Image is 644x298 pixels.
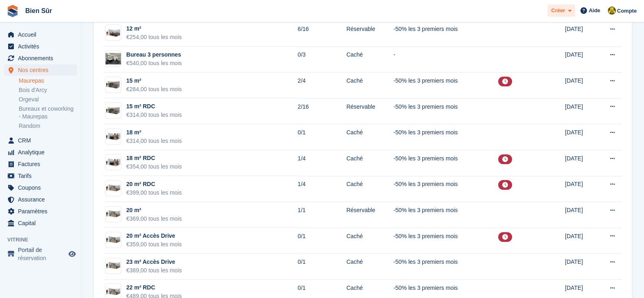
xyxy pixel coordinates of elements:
div: €314,00 tous les mois [126,137,182,145]
td: [DATE] [565,254,594,280]
div: 23 m² Accès Drive [126,258,182,266]
span: Paramètres [18,206,67,217]
td: -50% les 3 premiers mois [393,124,498,150]
td: 2/4 [298,72,347,99]
span: Compte [617,7,637,15]
td: - [393,46,498,72]
a: menu [4,29,77,40]
span: Capital [18,217,67,229]
a: Boutique d'aperçu [67,249,77,259]
span: CRM [18,135,67,146]
div: 20 m² RDC [126,180,182,188]
div: €354,00 tous les mois [126,162,182,171]
td: 0/1 [298,228,347,254]
a: menu [4,194,77,205]
div: 18 m² [126,128,182,137]
td: Réservable [346,21,393,47]
td: 0/1 [298,124,347,150]
div: 20 m² [126,206,182,215]
div: 18 m² RDC [126,154,182,162]
a: Bureaux et coworking - Maurepas [19,105,77,121]
div: €254,00 tous les mois [126,33,182,42]
td: Caché [346,228,393,254]
img: box-14m2.jpg [106,79,121,90]
td: [DATE] [565,46,594,72]
span: Portail de réservation [18,246,67,262]
div: €369,00 tous les mois [126,215,182,223]
img: box-18m2.jpg [106,182,121,194]
td: Caché [346,46,393,72]
td: [DATE] [565,98,594,124]
div: 15 m² RDC [126,102,182,111]
td: 2/16 [298,98,347,124]
td: [DATE] [565,124,594,150]
td: -50% les 3 premiers mois [393,228,498,254]
a: menu [4,147,77,158]
a: menu [4,41,77,52]
td: 1/4 [298,176,347,202]
td: Caché [346,176,393,202]
span: Analytique [18,147,67,158]
span: Nos centres [18,64,67,76]
td: -50% les 3 premiers mois [393,150,498,176]
td: -50% les 3 premiers mois [393,21,498,47]
img: box-14m2.jpg [106,105,121,116]
td: 0/3 [298,46,347,72]
div: Bureau 3 personnes [126,50,182,59]
a: menu [4,64,77,76]
img: box-18m2.jpg [106,208,121,220]
img: box-15m2.jpg [106,131,121,142]
td: -50% les 3 premiers mois [393,254,498,280]
a: menu [4,206,77,217]
td: [DATE] [565,202,594,228]
div: 15 m² [126,77,182,85]
a: menu [4,217,77,229]
td: Caché [346,254,393,280]
td: -50% les 3 premiers mois [393,72,498,99]
a: menu [4,53,77,64]
td: [DATE] [565,72,594,99]
img: Fatima Kelaaoui [608,7,616,15]
td: [DATE] [565,176,594,202]
td: -50% les 3 premiers mois [393,176,498,202]
div: €399,00 tous les mois [126,188,182,197]
td: [DATE] [565,21,594,47]
td: -50% les 3 premiers mois [393,202,498,228]
div: €284,00 tous les mois [126,85,182,94]
a: menu [4,158,77,170]
td: -50% les 3 premiers mois [393,98,498,124]
td: Caché [346,124,393,150]
img: stora-icon-8386f47178a22dfd0bd8f6a31ec36ba5ce8667c1dd55bd0f319d3a0aa187defe.svg [7,5,19,17]
a: menu [4,246,77,262]
span: Abonnements [18,53,67,64]
a: menu [4,135,77,146]
td: Réservable [346,202,393,228]
div: 12 m² [126,24,182,33]
div: €540,00 tous les mois [126,59,182,68]
a: Random [19,122,77,130]
a: menu [4,182,77,193]
div: €314,00 tous les mois [126,111,182,119]
img: box-15m2.jpg [106,156,121,168]
span: Coupons [18,182,67,193]
img: box-12m2.jpg [106,27,121,39]
img: bIMG_3621.JPG [106,53,121,65]
span: Créer [551,7,565,15]
td: 1/1 [298,202,347,228]
div: 20 m² Accès Drive [126,232,182,240]
a: Bois d'Arcy [19,86,77,94]
span: Tarifs [18,170,67,182]
a: Orgeval [19,96,77,103]
a: Maurepas [19,77,77,85]
span: Vitrine [7,236,81,244]
span: Assurance [18,194,67,205]
a: menu [4,170,77,182]
span: Aide [589,7,600,15]
span: Activités [18,41,67,52]
td: [DATE] [565,150,594,176]
td: Caché [346,150,393,176]
img: box-18m2.jpg [106,260,121,272]
img: box-18m2.jpg [106,286,121,298]
span: Factures [18,158,67,170]
td: Réservable [346,98,393,124]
